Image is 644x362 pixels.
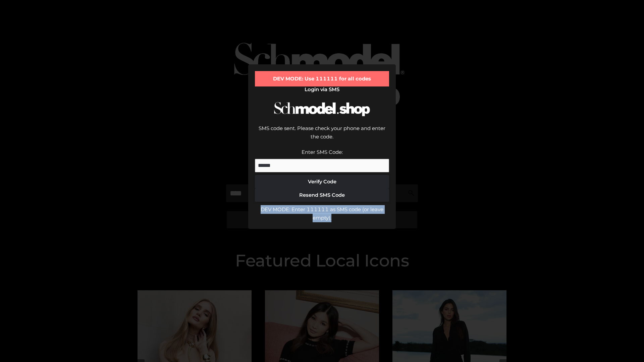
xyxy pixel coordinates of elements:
div: DEV MODE: Use 111111 for all codes [255,71,389,86]
button: Verify Code [255,175,389,188]
h2: Login via SMS [255,86,389,93]
div: SMS code sent. Please check your phone and enter the code. [255,124,389,148]
img: Schmodel Logo [272,96,372,122]
button: Resend SMS Code [255,188,389,202]
div: DEV MODE: Enter 111111 as SMS code (or leave empty). [255,205,389,222]
label: Enter SMS Code: [302,149,343,155]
